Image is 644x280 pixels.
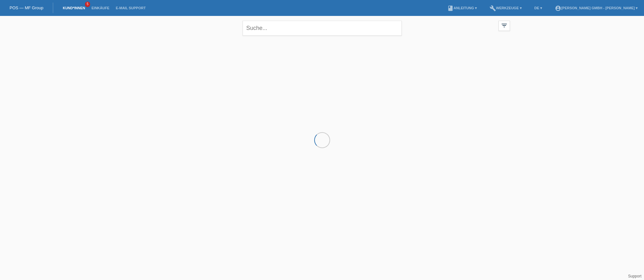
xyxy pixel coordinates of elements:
i: account_circle [555,5,561,11]
a: Support [628,274,641,278]
i: build [490,5,496,11]
a: E-Mail Support [113,6,149,10]
i: book [447,5,454,11]
a: account_circle[PERSON_NAME] GmbH - [PERSON_NAME] ▾ [552,6,641,10]
a: buildWerkzeuge ▾ [486,6,525,10]
input: Suche... [243,21,402,36]
a: bookAnleitung ▾ [444,6,480,10]
a: Kund*innen [60,6,88,10]
i: filter_list [501,22,508,29]
a: POS — MF Group [10,5,43,10]
a: Einkäufe [88,6,112,10]
a: DE ▾ [531,6,545,10]
span: 5 [85,2,90,7]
